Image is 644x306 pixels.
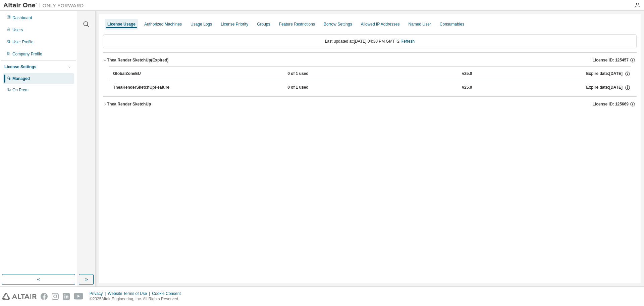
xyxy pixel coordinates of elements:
[586,85,631,91] div: Expire date: [DATE]
[3,2,87,9] img: Altair One
[257,21,270,27] div: Groups
[41,293,48,300] img: facebook.svg
[63,293,70,300] img: linkedin.svg
[462,71,472,77] div: v25.0
[4,64,36,70] div: License Settings
[287,71,348,77] div: 0 of 1 used
[107,101,151,107] div: Thea Render SketchUp
[103,97,637,112] button: Thea Render SketchUpLicense ID: 125669
[103,53,637,68] button: Thea Render SketchUp(Expired)License ID: 125457
[113,71,173,77] div: GlobalZoneEU
[103,34,637,48] div: Last updated at: [DATE] 04:30 PM GMT+2
[108,291,152,296] div: Website Terms of Use
[113,85,173,91] div: TheaRenderSketchUpFeature
[90,291,108,296] div: Privacy
[52,293,59,300] img: instagram.svg
[90,296,185,302] p: © 2025 Altair Engineering, Inc. All Rights Reserved.
[586,71,631,77] div: Expire date: [DATE]
[12,15,32,20] div: Dashboard
[12,27,23,33] div: Users
[113,80,631,95] button: TheaRenderSketchUpFeature0 of 1 usedv25.0Expire date:[DATE]
[593,101,629,107] span: License ID: 125669
[12,39,34,45] div: User Profile
[400,39,415,44] a: Refresh
[2,293,37,300] img: altair_logo.svg
[12,87,29,93] div: On Prem
[74,293,84,300] img: youtube.svg
[107,21,136,27] div: License Usage
[12,76,30,81] div: Managed
[361,21,400,27] div: Allowed IP Addresses
[279,21,315,27] div: Feature Restrictions
[440,21,464,27] div: Consumables
[107,57,168,63] div: Thea Render SketchUp (Expired)
[593,57,629,63] span: License ID: 125457
[408,21,431,27] div: Named User
[113,67,631,81] button: GlobalZoneEU0 of 1 usedv25.0Expire date:[DATE]
[324,21,352,27] div: Borrow Settings
[462,85,472,91] div: v25.0
[287,85,348,91] div: 0 of 1 used
[191,21,212,27] div: Usage Logs
[152,291,184,296] div: Cookie Consent
[12,51,42,57] div: Company Profile
[221,21,248,27] div: License Priority
[144,21,182,27] div: Authorized Machines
